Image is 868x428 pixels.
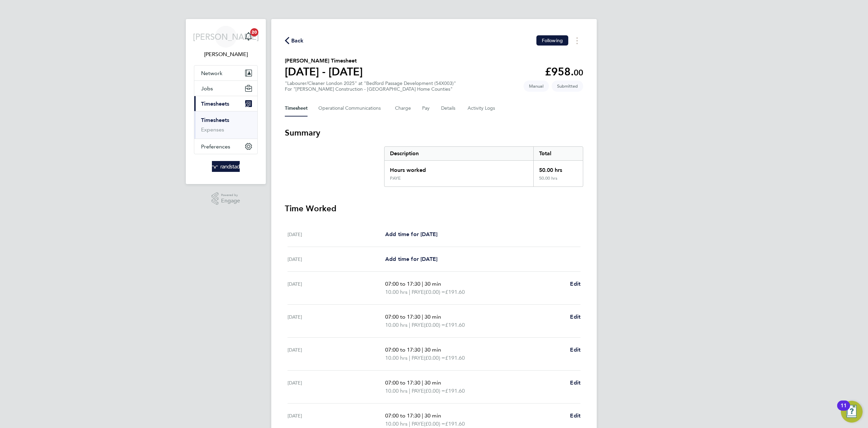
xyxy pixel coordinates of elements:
span: Network [201,70,222,76]
button: Charge [395,100,411,117]
span: | [422,379,423,386]
span: PAYE [412,387,424,395]
a: Go to home page [194,161,258,172]
div: 50.00 hrs [533,161,583,176]
div: [DATE] [288,313,385,329]
span: Edit [570,379,580,386]
span: £191.60 [445,289,465,295]
button: Back [285,36,304,45]
span: 07:00 to 17:30 [385,281,420,287]
span: Jak Ahmed [194,50,258,58]
div: Timesheets [194,111,257,139]
span: Edit [570,281,580,287]
a: Timesheets [201,117,229,123]
a: Edit [570,412,580,420]
span: 07:00 to 17:30 [385,412,420,419]
span: This timesheet was manually created. [524,81,549,92]
div: [DATE] [288,412,385,428]
div: "Labourer/Cleaner London 2025" at "Bedford Passage Development (54X003)" [285,81,456,92]
span: Timesheets [201,101,229,107]
span: £191.60 [445,421,465,427]
span: PAYE [412,354,424,362]
h2: [PERSON_NAME] Timesheet [285,57,363,65]
a: Expenses [201,126,224,133]
span: | [422,314,423,320]
span: 30 min [425,412,441,419]
h1: [DATE] - [DATE] [285,65,363,78]
span: £191.60 [445,355,465,361]
span: PAYE [412,288,424,296]
span: 07:00 to 17:30 [385,314,420,320]
span: | [409,421,410,427]
div: 50.00 hrs [533,176,583,186]
span: 10.00 hrs [385,355,408,361]
span: Following [542,37,563,43]
button: Timesheet [285,100,308,117]
span: | [422,346,423,353]
a: Powered byEngage [212,192,240,205]
span: 30 min [425,281,441,287]
a: 20 [242,26,255,48]
div: For "[PERSON_NAME] Construction - [GEOGRAPHIC_DATA] Home Counties" [285,86,456,92]
span: £191.60 [445,322,465,328]
a: Edit [570,379,580,387]
a: Edit [570,346,580,354]
div: Summary [384,146,583,187]
span: PAYE [412,420,424,428]
span: 10.00 hrs [385,388,408,394]
span: 07:00 to 17:30 [385,379,420,386]
a: Edit [570,313,580,321]
span: (£0.00) = [424,289,445,295]
span: | [422,281,423,287]
span: (£0.00) = [424,355,445,361]
img: randstad-logo-retina.png [212,161,240,172]
button: Activity Logs [468,100,496,117]
span: 10.00 hrs [385,289,408,295]
span: 10.00 hrs [385,421,408,427]
span: Edit [570,412,580,419]
div: Total [533,147,583,160]
span: Preferences [201,143,230,150]
span: Edit [570,314,580,320]
div: PAYE [390,176,401,181]
button: Pay [422,100,430,117]
div: [DATE] [288,379,385,395]
div: [DATE] [288,346,385,362]
button: Jobs [194,81,257,96]
a: Add time for [DATE] [385,255,437,263]
div: [DATE] [288,230,385,238]
button: Details [441,100,457,117]
span: 20 [250,28,258,36]
nav: Main navigation [186,19,266,184]
span: Jobs [201,85,213,92]
span: 30 min [425,379,441,386]
span: [PERSON_NAME] [193,32,259,41]
span: PAYE [412,321,424,329]
button: Timesheets [194,96,257,111]
span: Powered by [221,192,240,198]
h3: Summary [285,127,583,138]
a: [PERSON_NAME][PERSON_NAME] [194,26,258,58]
span: Edit [570,346,580,353]
span: | [409,322,410,328]
span: 00 [574,68,583,77]
span: Add time for [DATE] [385,256,437,262]
button: Preferences [194,139,257,154]
button: Open Resource Center, 11 new notifications [841,401,863,423]
span: | [409,388,410,394]
span: (£0.00) = [424,322,445,328]
div: Hours worked [384,161,533,176]
span: (£0.00) = [424,421,445,427]
span: (£0.00) = [424,388,445,394]
span: | [409,355,410,361]
div: Description [384,147,533,160]
span: 30 min [425,346,441,353]
h3: Time Worked [285,203,583,214]
span: 30 min [425,314,441,320]
div: 11 [841,406,847,414]
a: Add time for [DATE] [385,230,437,238]
a: Edit [570,280,580,288]
span: Back [291,37,304,45]
button: Operational Communications [318,100,384,117]
div: [DATE] [288,280,385,296]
